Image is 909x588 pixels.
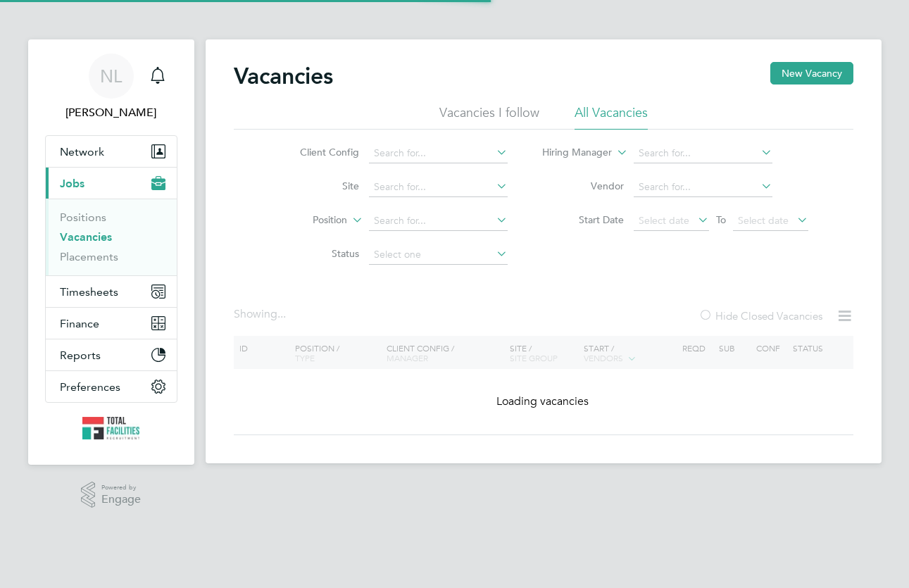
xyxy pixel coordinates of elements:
a: Vacancies [60,230,112,244]
label: Start Date [543,213,624,226]
button: Jobs [46,168,177,199]
span: Timesheets [60,285,118,299]
label: Client Config [278,146,359,158]
label: Hiring Manager [531,146,612,160]
a: Placements [60,250,118,263]
span: Finance [60,317,99,330]
button: New Vacancy [770,62,853,85]
div: Jobs [46,199,177,275]
span: NL [100,67,122,85]
span: Preferences [60,380,120,394]
button: Reports [46,339,177,370]
span: Powered by [101,482,141,494]
span: Jobs [60,177,84,190]
label: Status [278,247,359,260]
span: ... [277,307,286,321]
a: Go to home page [45,417,177,439]
label: Vendor [543,180,624,192]
label: Position [266,213,347,227]
button: Network [46,136,177,167]
button: Preferences [46,371,177,402]
span: Reports [60,349,101,362]
nav: Main navigation [28,39,194,465]
label: Site [278,180,359,192]
div: Showing [234,307,289,322]
span: Network [60,145,104,158]
a: NL[PERSON_NAME] [45,54,177,121]
a: Powered byEngage [81,482,141,508]
label: Hide Closed Vacancies [698,309,822,323]
input: Search for... [369,177,508,197]
input: Search for... [369,211,508,231]
span: Nicola Lawrence [45,104,177,121]
img: tfrecruitment-logo-retina.png [82,417,140,439]
a: Positions [60,211,106,224]
input: Search for... [634,144,772,163]
button: Timesheets [46,276,177,307]
span: Select date [738,214,789,227]
input: Search for... [634,177,772,197]
span: Engage [101,494,141,506]
li: Vacancies I follow [439,104,539,130]
span: To [712,211,730,229]
li: All Vacancies [575,104,648,130]
h2: Vacancies [234,62,333,90]
span: Select date [639,214,689,227]
input: Select one [369,245,508,265]
input: Search for... [369,144,508,163]
button: Finance [46,308,177,339]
